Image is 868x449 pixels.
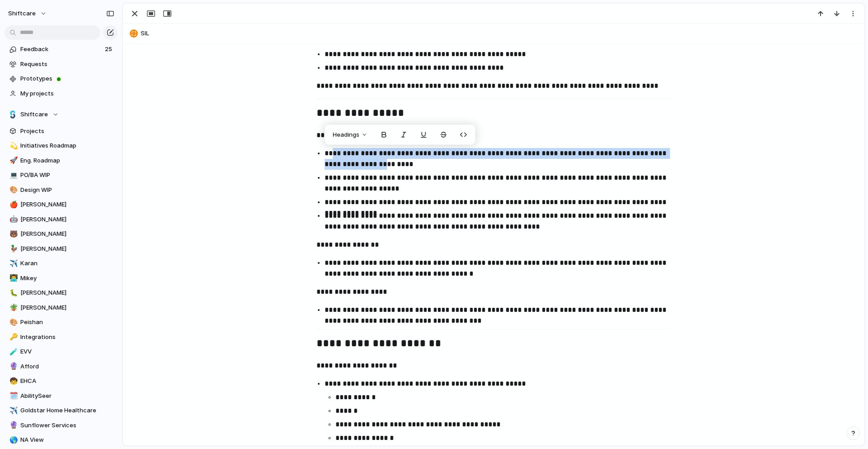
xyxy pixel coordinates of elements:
[9,170,16,181] div: 💻
[5,183,118,197] a: 🎨Design WIP
[5,389,118,403] a: 🗓️AbilitySeer
[5,419,118,432] a: 🔮Sunflower Services
[20,318,114,327] span: Peishan
[20,347,114,356] span: EVV
[5,404,118,417] a: ✈️Goldstar Home Healthcare
[20,259,114,268] span: Karan
[5,198,118,211] div: 🍎[PERSON_NAME]
[8,9,36,18] span: shiftcare
[5,315,118,329] a: 🎨Peishan
[5,374,118,388] div: 🧒EHCA
[20,89,114,98] span: My projects
[5,72,118,86] a: Prototypes
[5,301,118,315] a: 🪴[PERSON_NAME]
[20,333,114,342] span: Integrations
[9,244,16,254] div: 🦆
[20,392,114,401] span: AbilitySeer
[20,435,114,444] span: NA View
[8,200,17,209] button: 🍎
[5,43,118,56] a: Feedback25
[20,215,114,224] span: [PERSON_NAME]
[9,288,16,298] div: 🐛
[20,244,114,253] span: [PERSON_NAME]
[20,45,102,54] span: Feedback
[8,171,17,180] button: 💻
[8,377,17,386] button: 🧒
[8,141,17,150] button: 💫
[5,139,118,153] a: 💫Initiatives Roadmap
[9,258,16,269] div: ✈️
[105,45,114,54] span: 25
[5,213,118,226] a: 🤖[PERSON_NAME]
[9,406,16,416] div: ✈️
[5,227,118,241] a: 🐻[PERSON_NAME]
[327,128,373,142] button: Headings
[8,362,17,371] button: 🔮
[20,171,114,180] span: PO/BA WIP
[5,272,118,285] div: 👨‍💻Mikey
[9,185,16,195] div: 🎨
[5,242,118,256] a: 🦆[PERSON_NAME]
[8,421,17,430] button: 🔮
[8,288,17,297] button: 🐛
[9,361,16,372] div: 🔮
[20,421,114,430] span: Sunflower Services
[9,435,16,445] div: 🌎
[9,332,16,342] div: 🔑
[5,124,118,138] a: Projects
[20,303,114,312] span: [PERSON_NAME]
[8,435,17,444] button: 🌎
[5,57,118,71] a: Requests
[9,420,16,430] div: 🔮
[5,257,118,270] div: ✈️Karan
[8,347,17,356] button: 🧪
[5,87,118,100] a: My projects
[9,155,16,166] div: 🚀
[9,347,16,357] div: 🧪
[9,200,16,210] div: 🍎
[20,288,114,297] span: [PERSON_NAME]
[20,110,48,119] span: Shiftcare
[20,60,114,69] span: Requests
[8,333,17,342] button: 🔑
[20,186,114,195] span: Design WIP
[20,141,114,150] span: Initiatives Roadmap
[8,229,17,239] button: 🐻
[8,392,17,401] button: 🗓️
[9,273,16,283] div: 👨‍💻
[8,303,17,312] button: 🪴
[5,330,118,344] div: 🔑Integrations
[5,286,118,300] a: 🐛[PERSON_NAME]
[5,433,118,447] a: 🌎NA View
[20,200,114,209] span: [PERSON_NAME]
[9,214,16,224] div: 🤖
[9,317,16,328] div: 🎨
[333,130,359,139] span: Headings
[9,302,16,313] div: 🪴
[5,108,118,121] button: Shiftcare
[8,259,17,268] button: ✈️
[5,154,118,167] a: 🚀Eng. Roadmap
[20,274,114,283] span: Mikey
[20,406,114,415] span: Goldstar Home Healthcare
[5,345,118,358] div: 🧪EVV
[5,168,118,182] a: 💻PO/BA WIP
[127,26,860,41] button: SIL
[20,156,114,165] span: Eng. Roadmap
[20,229,114,239] span: [PERSON_NAME]
[5,360,118,373] a: 🔮Afford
